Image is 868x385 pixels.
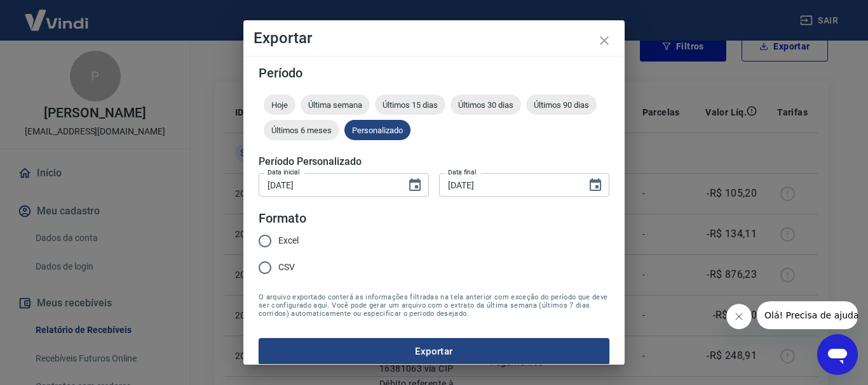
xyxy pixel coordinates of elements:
span: Olá! Precisa de ajuda? [8,9,107,19]
iframe: Fechar mensagem [726,304,752,329]
span: Excel [278,234,299,247]
span: CSV [278,261,295,274]
iframe: Mensagem da empresa [757,301,858,329]
span: Últimos 90 dias [526,100,597,110]
div: Últimos 15 dias [375,95,445,115]
span: Hoje [264,100,295,110]
h5: Período [259,67,609,79]
h5: Período Personalizado [259,155,609,168]
legend: Formato [259,209,306,228]
div: Hoje [264,95,295,115]
button: Choose date, selected date is 16 de set de 2025 [402,173,428,198]
span: Últimos 15 dias [375,100,445,110]
label: Data inicial [268,167,300,177]
label: Data final [448,167,477,177]
div: Últimos 30 dias [451,95,521,115]
input: DD/MM/YYYY [259,173,397,197]
button: close [589,25,620,56]
div: Últimos 90 dias [526,95,597,115]
button: Exportar [259,338,609,365]
span: O arquivo exportado conterá as informações filtradas na tela anterior com exceção do período que ... [259,293,609,318]
button: Choose date, selected date is 22 de set de 2025 [583,173,608,198]
h4: Exportar [254,30,614,46]
input: DD/MM/YYYY [439,173,578,197]
span: Últimos 30 dias [451,100,521,110]
span: Personalizado [344,126,410,135]
div: Personalizado [344,120,410,140]
div: Últimos 6 meses [264,120,339,140]
iframe: Botão para abrir a janela de mensagens [817,334,858,375]
span: Última semana [301,100,370,110]
span: Últimos 6 meses [264,126,339,135]
div: Última semana [301,95,370,115]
